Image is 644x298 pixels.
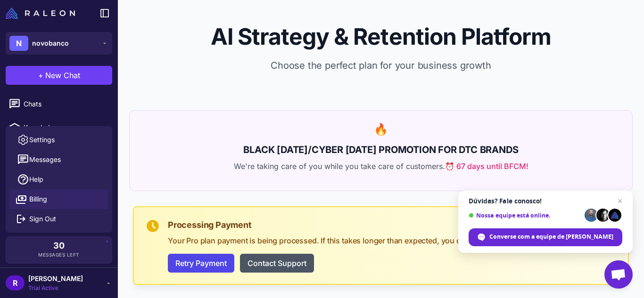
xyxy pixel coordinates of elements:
span: Nossa equipe está online. [469,212,581,219]
span: Chats [24,99,107,109]
button: Contact Support [240,254,314,273]
span: Converse com a equipe de [PERSON_NAME] [489,233,613,241]
button: Sign Out [9,209,108,229]
h2: BLACK [DATE]/CYBER [DATE] PROMOTION FOR DTC BRANDS [141,143,621,157]
span: Billing [29,194,47,204]
span: Messages [29,154,61,165]
div: Converse com a equipe de Raleon [469,228,622,246]
span: Settings [29,135,55,145]
button: Messages [9,150,108,169]
span: Trial Active [28,284,83,292]
a: Chats [4,94,114,114]
p: We're taking care of you while you take care of customers. [141,161,621,172]
h1: AI Strategy & Retention Platform [133,23,629,51]
div: N [9,36,28,51]
span: novobanco [32,38,69,48]
p: Choose the perfect plan for your business growth [133,58,629,72]
span: Help [29,174,43,185]
div: Bate-papo aberto [604,260,633,289]
span: Bate-papo [614,195,626,207]
p: Your Pro plan payment is being processed. If this takes longer than expected, you can retry the p... [168,235,617,246]
span: Knowledge [24,122,107,133]
img: Raleon Logo [6,8,75,19]
span: 🔥 [374,122,388,136]
span: 30 [53,242,65,250]
div: R [6,275,25,290]
span: [PERSON_NAME] [28,274,83,284]
a: Knowledge [4,118,114,137]
button: Nnovobanco [6,32,112,55]
h3: Processing Payment [168,218,617,231]
a: Raleon Logo [6,8,79,19]
span: Dúvidas? Fale conosco! [469,197,622,205]
a: Help [9,169,108,189]
span: ⏰ 67 days until BFCM! [445,161,528,172]
span: + [38,70,43,81]
button: +New Chat [6,66,112,85]
span: New Chat [45,70,80,81]
span: Sign Out [29,214,56,224]
button: Retry Payment [168,254,234,273]
span: Messages Left [38,251,80,258]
